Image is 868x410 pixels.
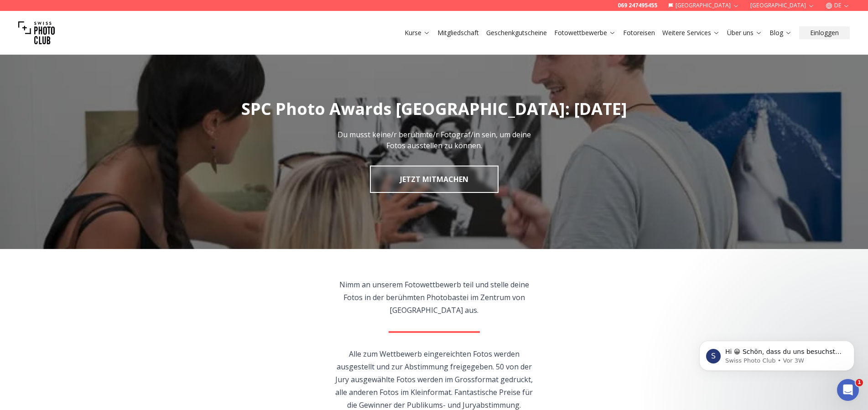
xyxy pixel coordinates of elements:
[483,26,551,39] button: Geschenkgutscheine
[434,26,483,39] button: Mitgliedschaft
[837,379,859,401] iframe: Intercom live chat
[370,166,499,193] a: JETZT MITMACHEN
[618,2,657,9] a: 069 247495455
[405,28,430,37] a: Kurse
[723,26,766,39] button: Über uns
[659,26,723,39] button: Weitere Services
[727,28,762,37] a: Über uns
[551,26,619,39] button: Fotowettbewerbe
[401,26,434,39] button: Kurse
[766,26,795,39] button: Blog
[856,379,863,386] span: 1
[619,26,659,39] button: Fotoreisen
[554,28,616,37] a: Fotowettbewerbe
[437,28,479,37] a: Mitgliedschaft
[330,278,538,317] p: Nimm an unserem Fotowettbewerb teil und stelle deine Fotos in der berühmten Photobastei im Zentru...
[662,28,720,37] a: Weitere Services
[332,129,536,151] p: Du musst keine/r berühmte/r Fotograf/in sein, um deine Fotos ausstellen zu können.
[486,28,547,37] a: Geschenkgutscheine
[686,322,868,385] iframe: Intercom notifications Nachricht
[769,28,792,37] a: Blog
[623,28,655,37] a: Fotoreisen
[799,26,850,39] button: Einloggen
[18,15,55,51] img: Swiss photo club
